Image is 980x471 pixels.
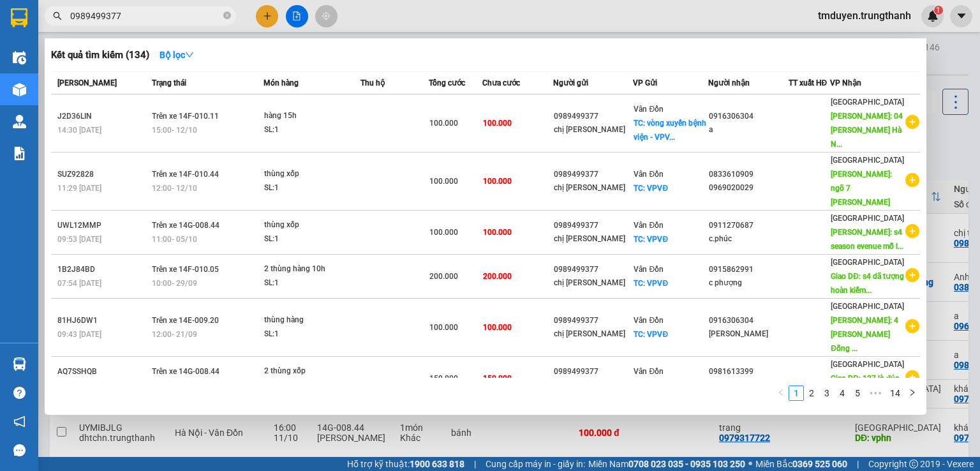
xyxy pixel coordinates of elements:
div: 0989499377 [554,263,632,276]
span: [GEOGRAPHIC_DATA] [831,156,904,165]
span: [GEOGRAPHIC_DATA] [831,302,904,311]
span: TT xuất HĐ [789,78,828,87]
img: warehouse-icon [13,115,26,128]
span: notification [13,415,26,428]
div: AQ7SSHQB [57,365,148,378]
span: TC: VPVĐ [634,184,668,193]
div: thùng hàng [264,313,360,327]
span: plus-circle [905,370,919,384]
span: 100.000 [429,323,458,332]
span: [PERSON_NAME]: 04 [PERSON_NAME] Hà N... [831,112,903,149]
div: c.phúc [709,232,787,246]
div: SUZ92828 [57,168,148,181]
span: VP Nhận [830,78,861,87]
span: 15:00 - 12/10 [152,126,197,135]
span: down [185,50,194,59]
div: SL: 1 [264,232,360,246]
span: 10:00 - 29/09 [152,279,197,288]
span: plus-circle [905,319,919,333]
span: Trên xe 14F-010.11 [152,112,219,121]
button: Bộ lọcdown [149,45,204,65]
div: chị [PERSON_NAME] [554,327,632,341]
span: question-circle [13,387,26,399]
div: chị [PERSON_NAME] [554,181,632,195]
span: Người nhận [708,78,750,87]
div: 0915862991 [709,263,787,276]
span: Vân Đồn [634,221,664,230]
div: chị [PERSON_NAME] [554,123,632,137]
span: TC: VPVĐ [634,330,668,339]
span: 09:53 [DATE] [57,235,101,244]
div: 0969020029 [709,181,787,195]
strong: Bộ lọc [160,50,194,60]
div: SL: 1 [264,181,360,195]
span: 11:00 - 05/10 [152,235,197,244]
span: ••• [865,385,886,401]
li: 2 [804,385,819,401]
span: 14:30 [DATE] [57,126,101,135]
span: [PERSON_NAME]: ngõ 7 [PERSON_NAME] [831,170,892,207]
div: UWL12MMP [57,219,148,232]
span: close-circle [223,10,231,22]
a: 2 [805,386,819,400]
h3: Kết quả tìm kiếm ( 134 ) [51,49,149,62]
img: solution-icon [13,147,26,160]
span: plus-circle [905,224,919,238]
div: hàng 15h [264,109,360,123]
span: Vân Đồn [634,367,664,376]
span: Người gửi [553,78,588,87]
div: 0989499377 [554,365,632,378]
div: 0916306304 [709,110,787,123]
span: 200.000 [429,272,458,281]
span: Trên xe 14E-009.20 [152,316,219,325]
a: 14 [886,386,904,400]
span: [PERSON_NAME]: 4 [PERSON_NAME] Đống ... [831,316,898,353]
span: Chưa cước [482,78,520,87]
span: 100.000 [429,119,458,128]
div: 81HJ6DW1 [57,314,148,327]
li: Next Page [905,385,920,401]
span: TC: VPVĐ [634,279,668,288]
span: 200.000 [483,272,512,281]
span: Trên xe 14G-008.44 [152,221,219,230]
div: SL: 1 [264,327,360,341]
img: warehouse-icon [13,83,26,96]
span: 100.000 [483,119,512,128]
div: 2 thùng hàng 10h [264,262,360,276]
div: 0989499377 [554,219,632,232]
div: 0911270687 [709,219,787,232]
span: message [13,444,26,456]
span: TC: vòng xuyến bệnh viện - VPV... [634,119,706,142]
span: 100.000 [483,323,512,332]
div: 0989499377 [554,168,632,181]
span: Giao DĐ: 127 lò đúc thanh trì ... [831,374,899,397]
span: Thu hộ [360,78,385,87]
span: plus-circle [905,268,919,282]
span: Trên xe 14F-010.05 [152,265,219,274]
span: Trạng thái [152,78,186,87]
span: 150.000 [483,374,512,383]
span: TC: VPVĐ [634,235,668,244]
div: chị [PERSON_NAME] [554,232,632,246]
span: Vân Đồn [634,316,664,325]
span: 11:29 [DATE] [57,184,101,193]
span: Tổng cước [429,78,465,87]
span: Vân Đồn [634,105,664,114]
li: 5 [850,385,865,401]
li: 14 [886,385,905,401]
div: a [709,123,787,137]
span: Vân Đồn [634,265,664,274]
span: 07:54 [DATE] [57,279,101,288]
span: plus-circle [905,173,919,187]
span: 09:43 [DATE] [57,330,101,339]
span: 100.000 [483,228,512,237]
span: VP Gửi [633,78,657,87]
img: warehouse-icon [13,51,26,64]
img: logo-vxr [11,8,27,27]
span: [GEOGRAPHIC_DATA] [831,360,904,369]
a: 1 [789,386,803,400]
span: left [777,389,785,396]
div: 0916306304 [709,314,787,327]
li: 3 [819,385,835,401]
div: 0833610909 [709,168,787,181]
